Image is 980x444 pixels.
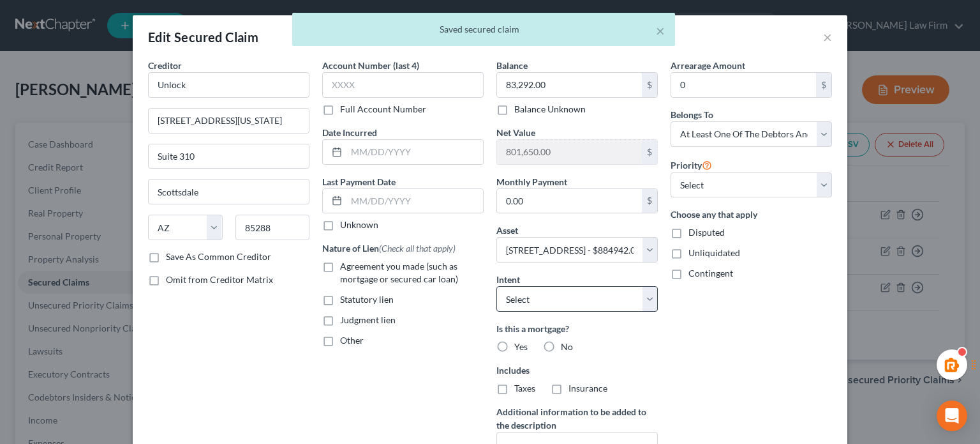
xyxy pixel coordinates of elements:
span: No [561,341,573,352]
div: $ [642,140,657,164]
label: Is this a mortgage? [496,322,658,335]
span: Insurance [568,383,607,394]
div: $ [642,189,657,213]
label: Date Incurred [322,126,377,139]
input: Enter zip... [235,215,310,240]
label: Full Account Number [340,103,426,116]
input: MM/DD/YYYY [346,189,483,213]
input: Search creditor by name... [148,72,309,98]
input: 0.00 [497,73,642,97]
span: Contingent [688,268,733,279]
div: $ [642,73,657,97]
span: Judgment lien [340,314,396,325]
label: Unknown [340,218,378,231]
span: Asset [496,225,518,236]
input: 0.00 [671,73,816,97]
label: Includes [496,364,658,377]
label: Balance Unknown [514,103,586,116]
span: Yes [514,341,528,352]
label: Balance [496,59,528,72]
span: (Check all that apply) [379,243,456,254]
input: Apt, Suite, etc... [149,144,309,169]
span: Creditor [148,60,182,71]
label: Net Value [496,126,535,139]
div: Open Intercom Messenger [937,401,967,431]
label: Monthly Payment [496,175,567,188]
div: Saved secured claim [302,23,665,36]
input: XXXX [322,72,484,98]
label: Intent [496,273,520,286]
span: Statutory lien [340,294,394,305]
label: Choose any that apply [671,208,832,221]
span: Unliquidated [688,247,740,258]
input: 0.00 [497,189,642,213]
div: $ [816,73,831,97]
input: Enter address... [149,109,309,133]
label: Arrearage Amount [671,59,745,72]
input: Enter city... [149,180,309,204]
label: Priority [671,157,712,172]
span: Taxes [514,383,535,394]
label: Account Number (last 4) [322,59,419,72]
input: 0.00 [497,140,642,164]
span: Belongs To [671,109,713,120]
button: × [656,23,665,38]
label: Additional information to be added to the description [496,405,658,432]
span: Other [340,335,364,346]
input: MM/DD/YYYY [346,140,483,164]
span: Agreement you made (such as mortgage or secured car loan) [340,261,458,284]
label: Save As Common Creditor [166,250,271,263]
span: Omit from Creditor Matrix [166,274,273,285]
span: Disputed [688,227,725,238]
label: Last Payment Date [322,175,396,188]
label: Nature of Lien [322,241,456,255]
